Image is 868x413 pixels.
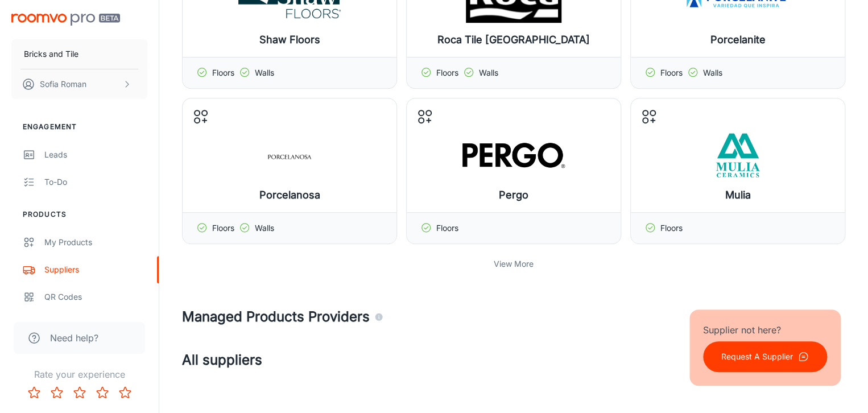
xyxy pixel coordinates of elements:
p: Walls [255,67,274,79]
button: Rate 2 star [46,381,68,404]
p: Floors [212,222,234,234]
p: Rate your experience [9,367,150,381]
p: Supplier not here? [703,323,827,337]
h4: Managed Products Providers [182,307,845,327]
p: Floors [660,222,683,234]
button: Bricks and Tile [11,39,147,69]
div: Suppliers [44,263,147,276]
div: My Products [44,236,147,249]
p: View More [494,258,534,270]
h4: All suppliers [182,350,786,382]
button: Rate 1 star [23,381,46,404]
div: Agencies and suppliers who work with us to automatically identify the specific products you carry [374,307,383,327]
p: Bricks and Tile [24,48,78,60]
p: Floors [660,67,683,79]
p: Floors [436,222,458,234]
button: Request A Supplier [703,341,827,372]
p: Floors [436,67,458,79]
p: Walls [479,67,498,79]
span: Need help? [50,331,98,345]
img: Roomvo PRO Beta [11,14,120,26]
div: Leads [44,148,147,161]
p: Request A Supplier [721,350,793,363]
p: Walls [255,222,274,234]
p: Walls [703,67,722,79]
button: Rate 5 star [114,381,137,404]
button: Sofia Roman [11,69,147,99]
p: Sofia Roman [40,78,86,90]
div: QR Codes [44,291,147,303]
button: Rate 4 star [91,381,114,404]
p: Floors [212,67,234,79]
button: Rate 3 star [68,381,91,404]
div: To-do [44,176,147,188]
